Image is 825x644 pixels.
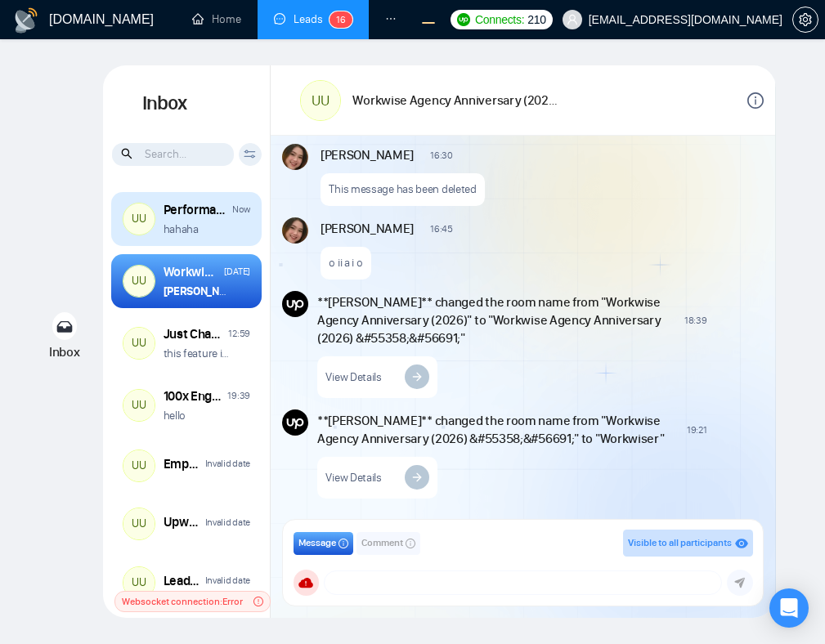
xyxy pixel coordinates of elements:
span: Inbox [49,344,80,360]
div: Upwork Bidding Expert Needed [164,513,200,531]
p: hello [164,408,186,423]
strong: [PERSON_NAME] [164,284,245,298]
div: Invalid date [205,515,250,530]
img: Upwork [282,291,308,317]
span: exclamation-circle [253,597,263,606]
img: upwork-logo.png [457,13,470,26]
span: **[PERSON_NAME]** changed the room name from "Workwise Agency Anniversary (2026) &#55358;&#56691;... [317,412,670,448]
div: UU [123,567,155,598]
a: View Details [317,457,437,499]
div: 100x Engineers [164,387,223,405]
span: **[PERSON_NAME]** changed the room name from "Workwise Agency Anniversary (2026)" to "Workwise Ag... [317,293,668,347]
span: 16:45 [430,222,453,235]
a: homeHome [192,12,241,26]
div: Invalid date [205,456,250,472]
div: Lead Generation Specialist Needed for Growing Business [164,572,200,590]
span: View Details [325,470,381,485]
div: 12:59 [228,326,250,342]
p: hahaha [164,221,199,237]
span: View Details [325,369,381,385]
span: 16:30 [430,149,453,162]
div: UU [123,450,155,481]
a: setting [792,13,818,26]
p: changed the room name from "Workwise Agency Anniversary (2026) ��" to "Workwiser" [164,284,233,299]
span: search [121,145,135,163]
span: 210 [527,11,545,29]
span: Message [298,535,336,551]
span: info-circle [406,539,415,548]
div: 19:39 [227,388,250,404]
a: messageLeads16 [274,12,352,26]
h1: Inbox [103,65,271,142]
div: UU [301,81,340,120]
div: UU [123,266,155,297]
span: user [567,14,578,25]
span: eye [735,537,748,550]
p: This message has been deleted [329,181,476,197]
div: Open Intercom Messenger [769,588,809,628]
button: setting [792,7,818,33]
span: 1 [336,14,340,25]
input: Search... [112,143,234,166]
img: Andrian [282,217,308,244]
span: ellipsis [385,13,397,25]
div: UU [123,328,155,359]
span: 19:21 [687,423,707,436]
h1: Workwise Agency Anniversary (2026) 🥳 [352,92,563,110]
div: UU [123,390,155,421]
a: View Details [317,356,437,398]
span: 6 [340,14,346,25]
img: Andrian [282,144,308,170]
sup: 16 [330,11,352,28]
img: Upwork [282,409,308,436]
div: UU [123,203,155,235]
span: setting [793,13,818,26]
div: Invalid date [205,573,250,588]
div: Now [232,202,250,217]
div: [DATE] [224,264,250,280]
span: 18:39 [684,314,707,327]
div: UU [123,508,155,539]
span: info-circle [339,539,348,548]
div: Performance Review 123 [164,201,227,219]
div: Workwise Agency Anniversary (2026) 🥳 [164,263,219,281]
img: logo [13,7,39,34]
span: Comment [361,535,403,551]
p: this feature is nuts [164,346,233,361]
span: info-circle [747,92,764,109]
p: o ii a i o [329,255,362,271]
span: Visible to all participants [628,537,732,548]
div: Just Charting [164,325,224,343]
span: Connects: [475,11,524,29]
span: Websocket connection: Error [122,593,243,610]
span: [PERSON_NAME] [321,146,414,164]
button: Messageinfo-circle [294,532,353,555]
button: Commentinfo-circle [356,532,420,555]
span: [PERSON_NAME] [321,220,414,238]
div: Employee of the month ([DATE]) [164,455,200,473]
